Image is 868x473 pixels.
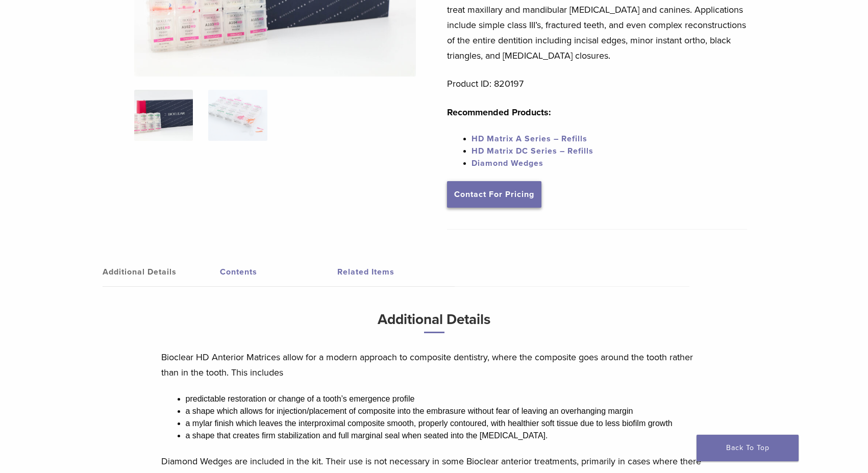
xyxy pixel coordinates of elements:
[186,430,707,442] li: a shape that creates firm stabilization and full marginal seal when seated into the [MEDICAL_DATA].
[161,307,707,341] h3: Additional Details
[447,76,747,91] p: Product ID: 820197
[472,146,593,156] a: HD Matrix DC Series – Refills
[186,405,707,417] li: a shape which allows for injection/placement of composite into the embrasure without fear of leav...
[186,417,707,430] li: a mylar finish which leaves the interproximal composite smooth, properly contoured, with healthie...
[447,181,541,208] a: Contact For Pricing
[103,258,220,286] a: Additional Details
[472,134,587,144] a: HD Matrix A Series – Refills
[220,258,337,286] a: Contents
[472,158,543,168] a: Diamond Wedges
[186,393,707,405] li: predictable restoration or change of a tooth’s emergence profile
[697,435,799,461] a: Back To Top
[337,258,455,286] a: Related Items
[447,107,551,118] strong: Recommended Products:
[134,90,193,141] img: IMG_8088-1-324x324.jpg
[208,90,267,141] img: Complete HD Anterior Kit - Image 2
[161,350,707,380] p: Bioclear HD Anterior Matrices allow for a modern approach to composite dentistry, where the compo...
